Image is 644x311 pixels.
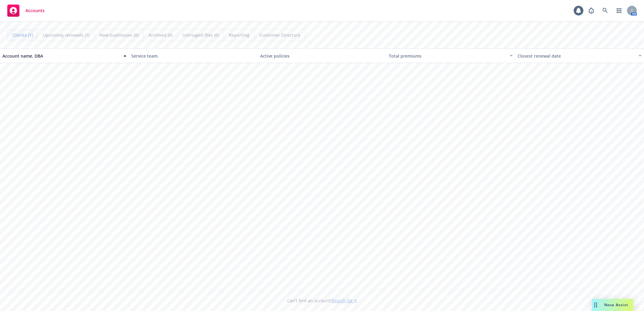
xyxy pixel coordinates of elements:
button: Nova Assist [592,299,633,311]
button: Total premiums [386,48,515,63]
a: Search [599,5,611,17]
span: Reporting [229,32,250,38]
span: Accounts [25,8,45,13]
span: Upcoming renewals (1) [43,32,89,38]
span: Customer Directory [260,32,300,38]
span: Clients (1) [12,32,33,38]
span: New businesses (0) [99,32,139,38]
span: Untriaged files (0) [183,32,219,38]
div: Account name, DBA [2,53,120,59]
div: Active policies [260,53,384,59]
a: Switch app [613,5,625,17]
button: Service team [129,48,258,63]
button: Active policies [258,48,387,63]
button: Closest renewal date [515,48,644,63]
span: Nova Assist [604,302,628,307]
div: Service team [131,53,255,59]
div: Closest renewal date [518,53,635,59]
a: Report a Bug [585,5,597,17]
a: Search for it [332,298,357,303]
a: Accounts [5,2,47,19]
div: Drag to move [592,299,599,311]
div: Total premiums [389,53,506,59]
span: Can't find an account? [287,297,357,304]
span: Archived (0) [149,32,173,38]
